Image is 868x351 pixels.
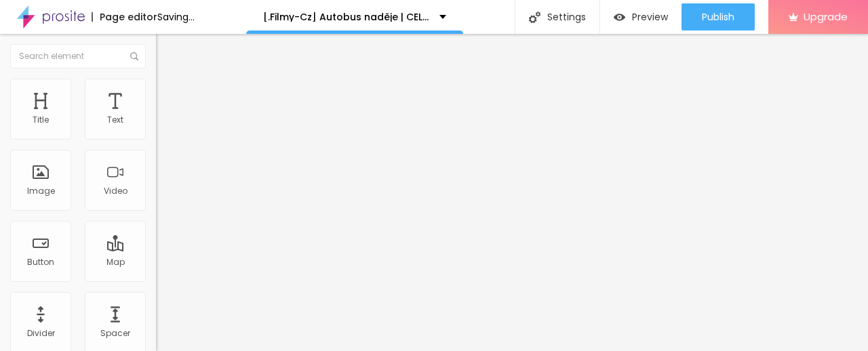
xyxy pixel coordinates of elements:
[27,186,55,196] div: Image
[27,257,54,267] div: Button
[27,329,55,338] div: Divider
[130,52,138,60] img: Icone
[632,12,668,22] span: Preview
[10,44,146,68] input: Search element
[106,257,125,267] div: Map
[614,12,625,23] img: view-1.svg
[33,115,49,125] div: Title
[156,34,868,351] iframe: Editor
[263,12,429,22] p: [.Filmy-Cz] Autobus naděje | CELÝ FILM 2025 ONLINE ZDARMA SK/CZ DABING I TITULKY
[100,329,130,338] div: Spacer
[600,3,682,30] button: Preview
[702,12,734,22] span: Publish
[529,12,540,23] img: Icone
[804,11,848,22] span: Upgrade
[682,3,755,30] button: Publish
[104,186,127,196] div: Video
[107,115,123,125] div: Text
[92,12,157,22] div: Page editor
[157,12,195,22] div: Saving...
